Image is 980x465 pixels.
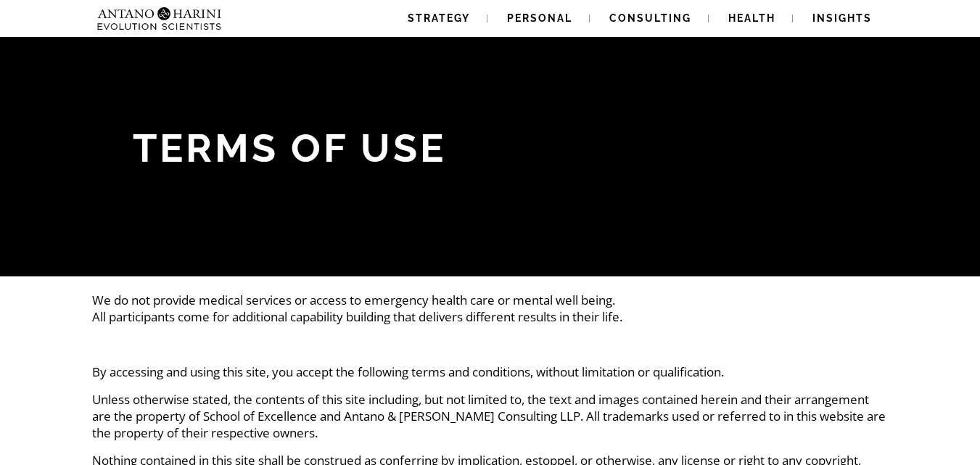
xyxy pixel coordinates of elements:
[728,12,775,24] span: Health
[92,391,889,441] p: Unless otherwise stated, the contents of this site including, but not limited to, the text and im...
[408,12,470,24] span: Strategy
[92,363,889,380] p: By accessing and using this site, you accept the following terms and conditions, without limitati...
[92,292,889,325] p: We do not provide medical services or access to emergency health care or mental well being. All p...
[609,12,691,24] span: Consulting
[133,125,446,171] span: Terms of Use
[812,12,872,24] span: Insights
[507,12,572,24] span: Personal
